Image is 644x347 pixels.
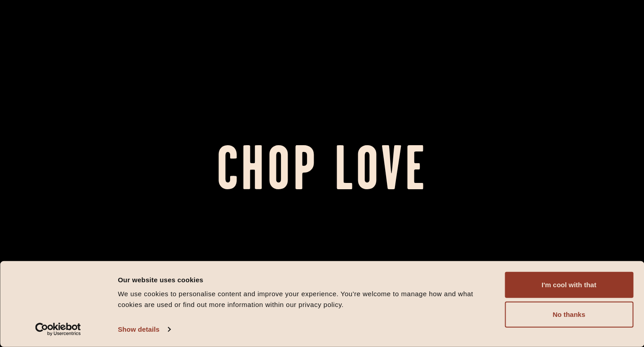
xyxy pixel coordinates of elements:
[118,289,494,310] div: We use cookies to personalise content and improve your experience. You're welcome to manage how a...
[505,272,633,298] button: I'm cool with that
[118,274,494,285] div: Our website uses cookies
[505,302,633,328] button: No thanks
[118,323,170,336] a: Show details
[19,323,98,336] a: Usercentrics Cookiebot - opens in a new window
